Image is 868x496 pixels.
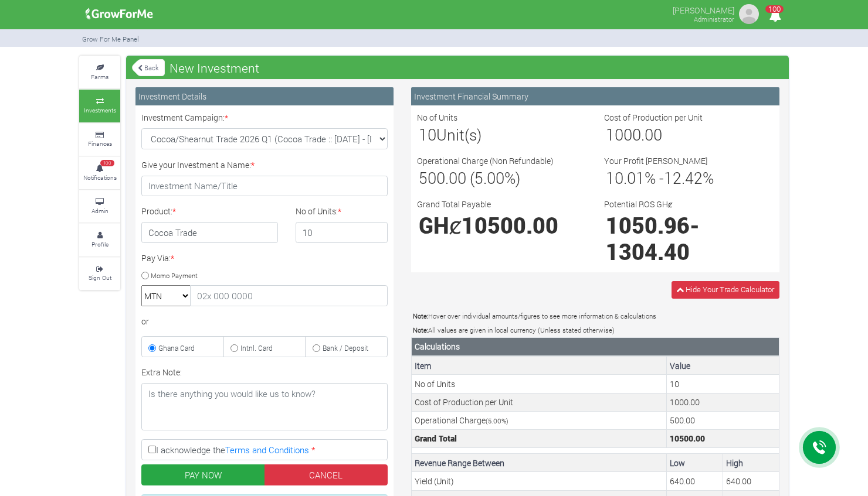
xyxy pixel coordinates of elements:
div: Investment Details [135,87,394,105]
span: 1304.40 [606,237,690,266]
h3: % - % [606,169,772,187]
label: I acknowledge the [141,439,388,460]
b: Grand Total [415,433,457,444]
label: Operational Charge (Non Refundable) [417,155,554,167]
small: Bank / Deposit [323,343,368,353]
a: Back [132,58,165,77]
small: All values are given in local currency (Unless stated otherwise) [413,326,615,334]
th: Calculations [412,337,779,356]
b: Item [415,360,432,371]
label: No of Units [417,111,457,124]
small: Momo Payment [151,271,198,279]
input: Investment Name/Title [141,176,388,197]
td: Cost of Production per Unit [412,393,667,411]
span: 100 [765,5,784,13]
small: Notifications [83,173,117,182]
img: growforme image [82,2,157,26]
label: Product: [141,205,176,217]
label: Give your Investment a Name: [141,159,255,171]
small: Administrator [694,15,734,23]
input: I acknowledge theTerms and Conditions * [148,446,156,453]
span: 10.01 [606,167,645,188]
td: This is the Total Cost. (Unit Cost + (Operational Charge * Unit Cost)) * No of Units [667,429,779,447]
td: This is the operational charge by Grow For Me [667,411,779,429]
input: Momo Payment [141,272,149,279]
a: Profile [79,224,120,256]
h4: Cocoa Trade [141,222,278,243]
span: 5.00 [488,416,501,425]
small: Investments [84,106,116,114]
td: Your estimated minimum Yield [667,472,723,490]
h1: GHȼ [419,212,585,238]
img: growforme image [737,2,761,26]
td: Your estimated maximum Yield [723,472,779,490]
span: 100 [100,160,114,167]
h3: Unit(s) [419,125,585,144]
label: No of Units: [296,205,341,217]
h1: - [606,212,772,265]
a: 100 [764,11,786,22]
div: or [141,315,388,327]
small: Admin [91,207,108,215]
span: 10500.00 [462,211,558,240]
span: 12.42 [664,167,703,188]
label: Extra Note: [141,366,182,378]
small: Grow For Me Panel [82,35,139,43]
td: No of Units [412,375,667,393]
span: Hide Your Trade Calculator [686,284,774,295]
b: Note: [413,326,428,334]
td: Yield (Unit) [412,472,667,490]
a: CANCEL [265,464,388,485]
label: Investment Campaign: [141,111,228,124]
b: Note: [413,312,428,320]
span: 500.00 (5.00%) [419,167,520,188]
td: Operational Charge [412,411,667,429]
small: Ghana Card [158,343,195,353]
a: Finances [79,124,120,156]
input: 02x 000 0000 [190,285,388,306]
label: Pay Via: [141,252,174,264]
b: Low [670,457,685,468]
a: Sign Out [79,258,120,290]
small: Finances [88,139,112,148]
span: New Investment [167,56,262,80]
input: Ghana Card [148,344,156,352]
label: Your Profit [PERSON_NAME] [604,155,707,167]
a: Investments [79,90,120,122]
small: Sign Out [89,273,111,282]
button: PAY NOW [141,464,265,485]
span: 1050.96 [606,211,690,240]
small: Intnl. Card [240,343,273,353]
small: Profile [91,240,108,248]
i: Notifications [764,2,786,29]
a: Terms and Conditions [225,444,309,456]
span: 10 [419,124,436,145]
a: Admin [79,190,120,223]
td: This is the number of Units [667,375,779,393]
b: Value [670,360,690,371]
small: ( %) [486,416,508,425]
a: 100 Notifications [79,157,120,189]
small: Hover over individual amounts/figures to see more information & calculations [413,312,656,320]
span: 1000.00 [606,124,662,145]
td: This is the cost of a Unit [667,393,779,411]
p: [PERSON_NAME] [673,2,734,16]
a: Farms [79,56,120,88]
label: Cost of Production per Unit [604,111,703,124]
input: Bank / Deposit [313,344,320,352]
label: Grand Total Payable [417,198,491,210]
div: Investment Financial Summary [411,87,779,105]
b: Revenue Range Between [415,457,504,468]
label: Potential ROS GHȼ [604,198,673,210]
input: Intnl. Card [230,344,238,352]
b: High [726,457,743,468]
small: Farms [91,73,108,81]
